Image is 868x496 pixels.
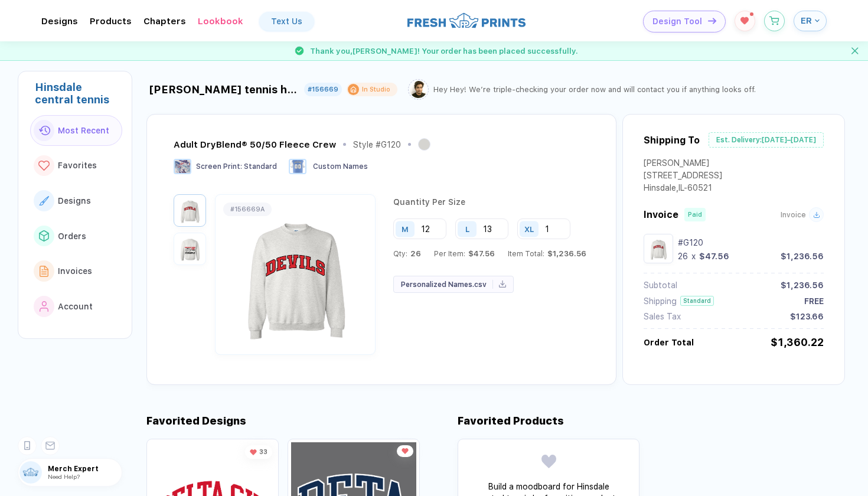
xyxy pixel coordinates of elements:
img: Screen Print [174,159,191,174]
sup: 1 [750,12,753,16]
div: Item Total: [508,249,586,258]
img: link to icon [40,301,49,312]
div: Favorited Products [458,415,564,427]
span: Most Recent [58,126,109,135]
div: 26 [678,252,688,261]
button: ER [794,11,827,31]
span: Design Tool [652,17,702,27]
button: link to iconOrders [30,221,122,252]
a: Text Us [259,12,314,31]
img: 5a013c20-2946-4b63-bde7-23a2e964f75f_nt_back_1756229020134.jpg [177,236,203,262]
div: Favorited Designs [146,415,246,427]
button: link to iconAccount [30,291,122,322]
div: Shipping To [644,135,700,146]
button: link to iconMost Recent [30,115,122,146]
div: ChaptersToggle dropdown menu chapters [143,16,186,27]
span: Thank you, [PERSON_NAME] ! Your order has been placed successfully. [310,47,578,56]
div: Style # G120 [353,140,401,149]
span: Screen Print : [196,162,242,171]
div: x [690,252,697,261]
img: icon [708,18,716,24]
div: Hinsdale central tennis [35,81,122,106]
span: Orders [58,231,86,241]
span: Invoice [644,209,678,220]
div: #156669 [308,86,338,93]
img: user profile [19,461,42,484]
div: Order Total [644,338,694,347]
div: $1,236.56 [781,280,824,290]
div: Sales Tax [644,312,681,321]
span: Standard [244,162,277,171]
span: Personalized Names.csv [401,280,487,289]
div: [STREET_ADDRESS] [644,171,722,183]
a: Personalized Names.csv [393,276,586,293]
img: 5a013c20-2946-4b63-bde7-23a2e964f75f_nt_front_1756229020132.jpg [177,197,203,224]
div: Qty: [393,249,421,258]
span: 26 [407,249,421,258]
div: Text Us [271,17,302,26]
span: Favorites [58,161,97,170]
span: Custom Names [313,162,368,171]
img: logo [407,11,526,30]
div: LookbookToggle dropdown menu chapters [198,16,243,27]
span: $47.56 [465,249,495,258]
div: XL [524,224,534,233]
img: Tariq.png [410,81,427,98]
span: Invoices [58,266,92,276]
img: link to icon [38,126,50,136]
img: link to icon [39,196,49,205]
div: M [402,224,409,233]
img: success gif [290,41,309,60]
div: 33 [245,445,272,459]
span: $1,236.56 [544,249,586,258]
img: Custom Names [289,159,306,174]
div: ProductsToggle dropdown menu [90,16,132,27]
span: Merch Expert [48,465,122,473]
div: #G120 [678,238,824,247]
span: 33 [259,448,267,456]
img: link to icon [38,161,50,171]
div: [PERSON_NAME] tennis hoodie [149,83,299,96]
button: link to iconDesigns [30,185,122,216]
span: ER [801,15,812,26]
div: Adult DryBlend® 50/50 Fleece Crew [174,139,336,150]
div: DesignsToggle dropdown menu [41,16,78,27]
div: L [465,224,469,233]
div: In Studio [362,85,390,94]
div: Subtotal [644,280,677,290]
img: link to icon [40,266,49,277]
div: $123.66 [790,312,824,321]
div: $1,236.56 [781,252,824,261]
button: Design Toolicon [643,11,726,32]
span: Designs [58,196,91,205]
div: [PERSON_NAME] [644,158,722,171]
div: Hey Hey! We’re triple-checking your order now and will contact you if anything looks off. [433,85,756,94]
span: Need Help? [48,473,80,480]
img: link to icon [39,230,49,241]
div: Per Item: [434,249,495,258]
div: $1,360.22 [771,336,824,348]
img: 5a013c20-2946-4b63-bde7-23a2e964f75f_nt_front_1756229020132.jpg [647,237,670,260]
span: Invoice [781,211,806,219]
div: Lookbook [198,16,243,27]
button: link to iconFavorites [30,151,122,181]
div: $47.56 [699,252,729,261]
button: link to iconInvoices [30,256,122,286]
div: Hinsdale , IL - 60521 [644,183,722,195]
div: # 156669A [230,205,265,213]
div: Shipping [644,296,677,306]
div: FREE [804,296,824,306]
div: Est. Delivery: [DATE]–[DATE] [709,132,824,148]
img: 5a013c20-2946-4b63-bde7-23a2e964f75f_nt_front_1756229020132.jpg [218,205,372,344]
div: Standard [680,296,714,306]
div: Quantity Per Size [393,197,586,218]
span: Account [58,302,93,311]
div: Paid [688,211,702,218]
